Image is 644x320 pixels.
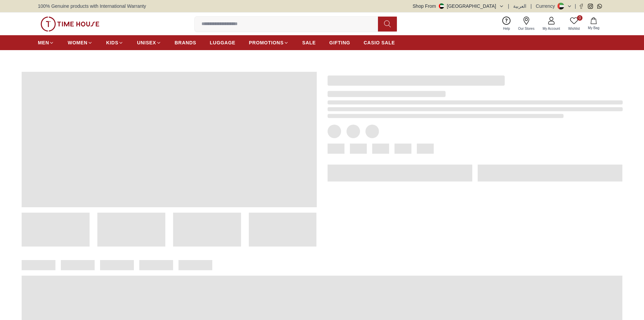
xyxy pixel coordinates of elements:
[175,37,196,49] a: BRANDS
[137,39,156,46] span: UNISEX
[210,39,236,46] span: LUGGAGE
[364,37,395,49] a: CASIO SALE
[249,39,284,46] span: PROMOTIONS
[38,37,54,49] a: MEN
[577,15,582,21] span: 0
[584,16,603,32] button: My Bag
[516,26,537,31] span: Our Stores
[329,37,350,49] a: GIFTING
[513,3,526,9] button: العربية
[249,37,289,49] a: PROMOTIONS
[499,15,514,33] a: Help
[68,39,88,46] span: WOMEN
[38,3,146,9] span: 100% Genuine products with International Warranty
[575,3,576,9] span: |
[137,37,161,49] a: UNISEX
[597,4,602,9] a: Whatsapp
[38,39,49,46] span: MEN
[210,37,236,49] a: LUGGAGE
[508,3,509,9] span: |
[566,26,582,31] span: Wishlist
[329,39,350,46] span: GIFTING
[302,37,316,49] a: SALE
[540,26,563,31] span: My Account
[536,3,558,9] div: Currency
[364,39,395,46] span: CASIO SALE
[585,25,602,30] span: My Bag
[302,39,316,46] span: SALE
[564,15,584,33] a: 0Wishlist
[588,4,593,9] a: Instagram
[500,26,513,31] span: Help
[41,17,99,31] img: ...
[106,37,123,49] a: KIDS
[106,39,118,46] span: KIDS
[68,37,93,49] a: WOMEN
[175,39,196,46] span: BRANDS
[439,3,444,9] img: United Arab Emirates
[530,3,532,9] span: |
[514,15,539,33] a: Our Stores
[579,4,584,9] a: Facebook
[413,3,504,9] button: Shop From[GEOGRAPHIC_DATA]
